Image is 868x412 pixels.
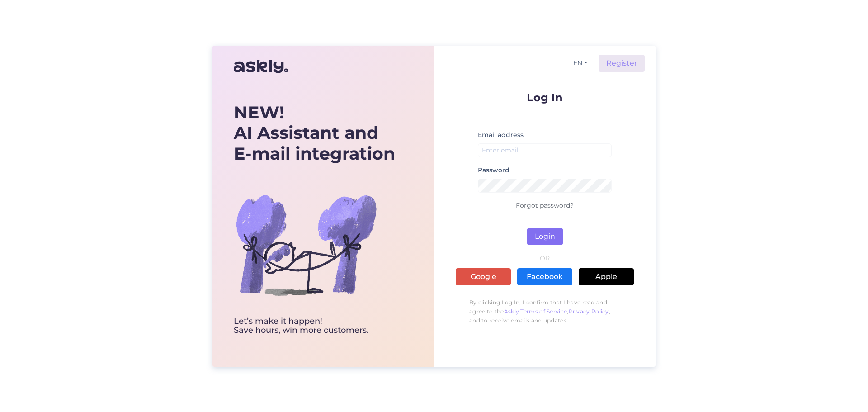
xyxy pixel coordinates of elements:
[478,166,509,175] label: Password
[234,102,395,164] div: AI Assistant and E-mail integration
[234,102,284,123] b: NEW!
[456,268,511,285] a: Google
[478,130,524,140] label: Email address
[527,228,563,245] button: Login
[234,172,378,317] img: bg-askly
[579,268,634,285] a: Apple
[234,56,288,77] img: Askly
[570,57,591,70] button: EN
[516,201,574,209] a: Forgot password?
[234,317,395,335] div: Let’s make it happen! Save hours, win more customers.
[504,308,567,315] a: Askly Terms of Service
[599,55,645,72] a: Register
[456,92,634,103] p: Log In
[456,294,634,330] p: By clicking Log In, I confirm that I have read and agree to the , , and to receive emails and upd...
[517,268,572,285] a: Facebook
[569,308,609,315] a: Privacy Policy
[478,143,612,157] input: Enter email
[538,255,552,261] span: OR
